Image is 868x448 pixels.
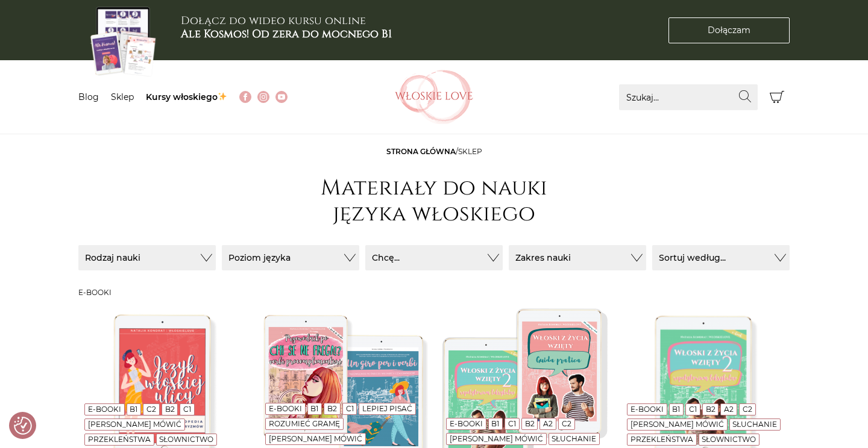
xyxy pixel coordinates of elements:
[346,404,354,413] a: C1
[269,419,340,428] a: Rozumieć gramę
[88,435,151,444] a: Przekleństwa
[78,288,790,297] h3: E-booki
[724,405,734,414] a: A2
[146,92,227,102] a: Kursy włoskiego
[631,420,724,429] a: [PERSON_NAME] mówić
[365,245,503,270] button: Chcę...
[672,405,680,414] a: B1
[708,24,750,37] span: Dołączam
[181,26,392,42] b: Ale Kosmos! Od zera do mocnego B1
[450,434,543,443] a: [PERSON_NAME] mówić
[458,147,482,156] span: sklep
[78,245,216,270] button: Rodzaj nauki
[450,419,483,428] a: E-booki
[743,405,752,414] a: C2
[111,92,134,102] a: Sklep
[652,245,790,270] button: Sortuj według...
[88,420,181,429] a: [PERSON_NAME] mówić
[183,405,191,414] a: C1
[631,405,664,414] a: E-booki
[491,419,499,428] a: B1
[386,147,456,156] a: Strona główna
[525,419,535,428] a: B2
[562,419,571,428] a: C2
[130,405,137,414] a: B1
[619,84,758,110] input: Szukaj...
[732,420,777,429] a: Słuchanie
[552,434,596,443] a: Słuchanie
[181,14,392,40] h3: Dołącz do wideo kursu online
[269,404,302,413] a: E-booki
[159,435,213,444] a: Słownictwo
[88,405,121,414] a: E-booki
[313,175,555,227] h1: Materiały do nauki języka włoskiego
[702,435,756,444] a: Słownictwo
[508,419,516,428] a: C1
[631,435,693,444] a: Przekleństwa
[327,404,337,413] a: B2
[14,417,32,435] img: Revisit consent button
[222,245,359,270] button: Poziom języka
[78,92,99,102] a: Blog
[689,405,697,414] a: C1
[543,419,553,428] a: A2
[310,404,318,413] a: B1
[764,84,790,110] button: Koszyk
[395,70,473,124] img: Włoskielove
[386,147,482,156] span: /
[165,405,175,414] a: B2
[706,405,715,414] a: B2
[146,405,156,414] a: C2
[218,92,227,101] img: ✨
[668,17,790,43] a: Dołączam
[269,434,362,443] a: [PERSON_NAME] mówić
[509,245,646,270] button: Zakres nauki
[362,404,412,413] a: Lepiej pisać
[14,417,32,435] button: Preferencje co do zgód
